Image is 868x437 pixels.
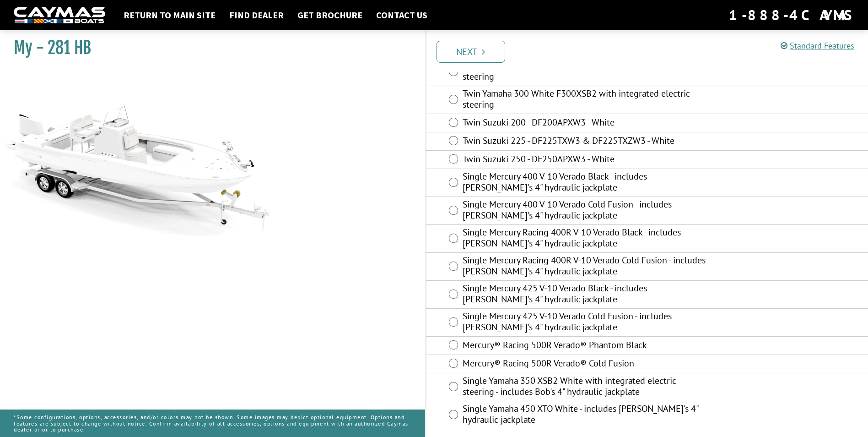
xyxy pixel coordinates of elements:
[372,9,432,21] a: Contact Us
[463,375,706,399] label: Single Yamaha 350 XSB2 White with integrated electric steering - includes Bob's 4" hydraulic jack...
[463,171,706,195] label: Single Mercury 400 V-10 Verado Black - includes [PERSON_NAME]'s 4" hydraulic jackplate
[463,135,706,148] label: Twin Suzuki 225 - DF225TXW3 & DF225TXZW3 - White
[14,7,105,24] img: white-logo-c9c8dbefe5ff5ceceb0f0178aa75bf4bb51f6bca0971e226c86eb53dfe498488.png
[463,255,706,279] label: Single Mercury Racing 400R V-10 Verado Cold Fusion - includes [PERSON_NAME]'s 4" hydraulic jackplate
[463,153,706,167] label: Twin Suzuki 250 - DF250APXW3 - White
[729,5,854,25] div: 1-888-4CAYMAS
[225,9,288,21] a: Find Dealer
[14,410,411,437] p: *Some configurations, options, accessories, and/or colors may not be shown. Some images may depic...
[293,9,367,21] a: Get Brochure
[437,41,505,63] a: Next
[463,339,706,353] label: Mercury® Racing 500R Verado® Phantom Black
[14,38,402,58] h1: My - 281 HB
[463,227,706,251] label: Single Mercury Racing 400R V-10 Verado Black - includes [PERSON_NAME]'s 4" hydraulic jackplate
[463,358,706,371] label: Mercury® Racing 500R Verado® Cold Fusion
[463,60,706,84] label: Twin Yamaha 250 White F250XSB2 with integrated electric steering
[463,283,706,307] label: Single Mercury 425 V-10 Verado Black - includes [PERSON_NAME]'s 4" hydraulic jackplate
[463,117,706,130] label: Twin Suzuki 200 - DF200APXW3 - White
[463,199,706,223] label: Single Mercury 400 V-10 Verado Cold Fusion - includes [PERSON_NAME]'s 4" hydraulic jackplate
[781,40,854,51] a: Standard Features
[463,311,706,335] label: Single Mercury 425 V-10 Verado Cold Fusion - includes [PERSON_NAME]'s 4" hydraulic jackplate
[463,88,706,112] label: Twin Yamaha 300 White F300XSB2 with integrated electric steering
[119,9,220,21] a: Return to main site
[463,403,706,427] label: Single Yamaha 450 XTO White - includes [PERSON_NAME]'s 4" hydraulic jackplate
